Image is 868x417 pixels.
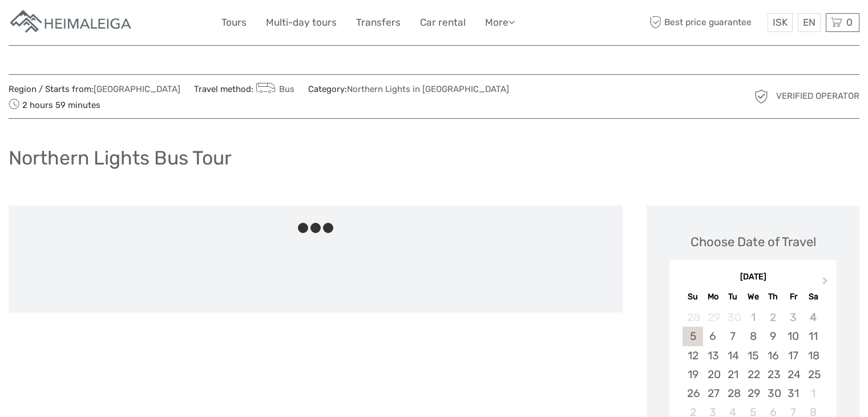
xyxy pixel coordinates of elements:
[752,87,770,106] img: verified_operator_grey_128.png
[683,289,703,304] div: Su
[763,327,783,346] div: Choose Thursday, October 9th, 2025
[783,289,803,304] div: Fr
[347,84,509,94] a: Northern Lights in [GEOGRAPHIC_DATA]
[763,308,783,327] div: Not available Thursday, October 2nd, 2025
[743,327,763,346] div: Choose Wednesday, October 8th, 2025
[683,365,703,384] div: Choose Sunday, October 19th, 2025
[485,14,515,31] a: More
[356,14,401,31] a: Transfers
[804,308,823,327] div: Not available Saturday, October 4th, 2025
[723,327,743,346] div: Choose Tuesday, October 7th, 2025
[221,14,247,31] a: Tours
[783,327,803,346] div: Choose Friday, October 10th, 2025
[94,84,180,94] a: [GEOGRAPHIC_DATA]
[703,289,723,304] div: Mo
[763,384,783,403] div: Choose Thursday, October 30th, 2025
[743,346,763,365] div: Choose Wednesday, October 15th, 2025
[743,384,763,403] div: Choose Wednesday, October 29th, 2025
[804,384,823,403] div: Choose Saturday, November 1st, 2025
[723,346,743,365] div: Choose Tuesday, October 14th, 2025
[194,81,294,97] span: Travel method:
[798,13,821,32] div: EN
[763,346,783,365] div: Choose Thursday, October 16th, 2025
[804,346,823,365] div: Choose Saturday, October 18th, 2025
[9,9,134,37] img: Apartments in Reykjavik
[743,365,763,384] div: Choose Wednesday, October 22nd, 2025
[683,327,703,346] div: Choose Sunday, October 5th, 2025
[703,327,723,346] div: Choose Monday, October 6th, 2025
[783,346,803,365] div: Choose Friday, October 17th, 2025
[691,233,816,251] div: Choose Date of Travel
[783,384,803,403] div: Choose Friday, October 31st, 2025
[723,384,743,403] div: Choose Tuesday, October 28th, 2025
[845,17,854,28] span: 0
[683,308,703,327] div: Not available Sunday, September 28th, 2025
[647,13,765,32] span: Best price guarantee
[743,308,763,327] div: Not available Wednesday, October 1st, 2025
[253,84,294,94] a: Bus
[683,346,703,365] div: Choose Sunday, October 12th, 2025
[723,289,743,304] div: Tu
[703,308,723,327] div: Not available Monday, September 29th, 2025
[703,365,723,384] div: Choose Monday, October 20th, 2025
[683,384,703,403] div: Choose Sunday, October 26th, 2025
[763,289,783,304] div: Th
[817,274,835,292] button: Next Month
[9,146,232,170] h1: Northern Lights Bus Tour
[723,308,743,327] div: Not available Tuesday, September 30th, 2025
[804,365,823,384] div: Choose Saturday, October 25th, 2025
[9,97,100,113] span: 2 hours 59 minutes
[9,83,180,95] span: Region / Starts from:
[420,14,466,31] a: Car rental
[669,271,837,283] div: [DATE]
[723,365,743,384] div: Choose Tuesday, October 21st, 2025
[783,308,803,327] div: Not available Friday, October 3rd, 2025
[776,90,859,102] span: Verified Operator
[743,289,763,304] div: We
[783,365,803,384] div: Choose Friday, October 24th, 2025
[266,14,337,31] a: Multi-day tours
[308,83,509,95] span: Category:
[703,384,723,403] div: Choose Monday, October 27th, 2025
[804,289,823,304] div: Sa
[763,365,783,384] div: Choose Thursday, October 23rd, 2025
[773,17,788,28] span: ISK
[703,346,723,365] div: Choose Monday, October 13th, 2025
[804,327,823,346] div: Choose Saturday, October 11th, 2025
